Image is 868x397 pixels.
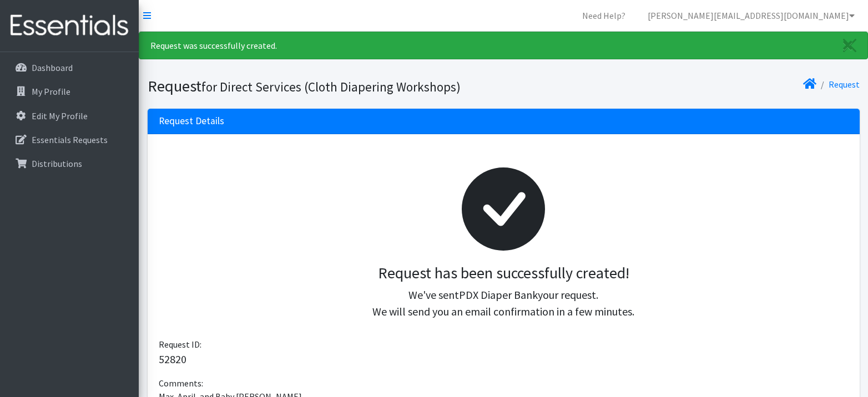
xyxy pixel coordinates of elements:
a: Distributions [4,152,134,175]
span: PDX Diaper Bank [459,288,538,302]
p: Dashboard [32,62,73,73]
img: HumanEssentials [4,7,134,44]
p: 52820 [159,351,849,368]
span: Request ID: [159,339,201,350]
h3: Request has been successfully created! [168,264,840,283]
a: [PERSON_NAME][EMAIL_ADDRESS][DOMAIN_NAME] [639,4,864,27]
a: Edit My Profile [4,105,134,127]
a: My Profile [4,80,134,103]
p: My Profile [32,86,70,97]
a: Need Help? [573,4,634,27]
p: Essentials Requests [32,134,108,145]
span: Comments: [159,378,203,389]
a: Essentials Requests [4,129,134,151]
div: Request was successfully created. [139,32,868,59]
small: for Direct Services (Cloth Diapering Workshops) [201,79,461,95]
h3: Request Details [159,115,224,127]
a: Request [829,79,860,90]
a: Dashboard [4,57,134,79]
a: Close [832,32,867,59]
h1: Request [148,77,499,96]
p: Distributions [32,158,82,169]
p: Edit My Profile [32,110,88,121]
p: We've sent your request. We will send you an email confirmation in a few minutes. [168,287,840,320]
